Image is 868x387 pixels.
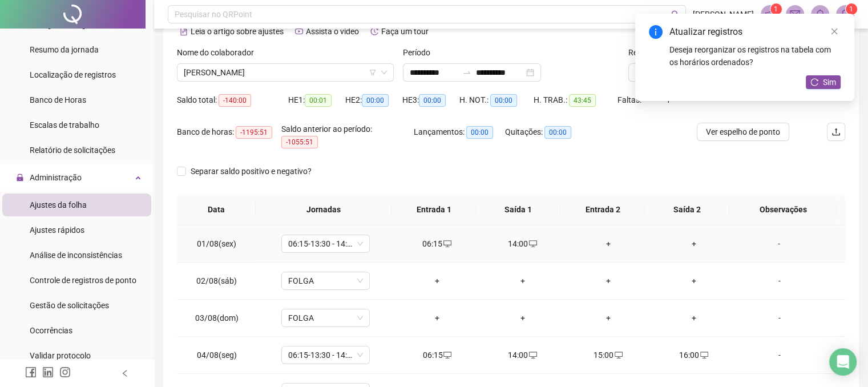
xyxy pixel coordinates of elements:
[30,45,99,54] span: Resumo da jornada
[575,312,642,324] div: +
[197,239,236,248] span: 01/08(sex)
[831,127,841,136] span: upload
[305,94,332,107] span: 00:01
[846,3,857,15] sup: Atualize o seu contato no menu Meus Dados
[30,146,115,155] span: Relatório de solicitações
[693,8,754,21] span: [PERSON_NAME]
[466,126,493,139] span: 00:00
[462,68,471,77] span: to
[419,94,446,107] span: 00:00
[442,240,451,248] span: desktop
[381,27,429,36] span: Faça um tour
[186,165,316,178] span: Separar saldo positivo e negativo?
[403,275,471,287] div: +
[381,69,387,76] span: down
[288,309,363,326] span: FOLGA
[180,27,188,35] span: file-text
[288,94,345,107] div: HE 1:
[197,350,237,360] span: 04/08(seg)
[459,94,534,107] div: H. NOT.:
[30,120,99,130] span: Escalas de trabalho
[177,46,261,59] label: Nome do colaborador
[790,9,800,19] span: mail
[476,194,560,225] th: Saída 1
[738,203,827,216] span: Observações
[288,272,363,289] span: FOLGA
[489,275,556,287] div: +
[121,369,129,377] span: left
[770,3,782,15] sup: 1
[534,94,617,107] div: H. TRAB.:
[815,9,825,19] span: bell
[184,64,387,81] span: ANTONIO JOSE CARVALHO PINTO
[575,275,642,287] div: +
[745,275,813,287] div: -
[30,276,136,285] span: Controle de registros de ponto
[505,126,588,139] div: Quitações:
[403,46,438,59] label: Período
[59,366,71,378] span: instagram
[25,366,37,378] span: facebook
[196,276,237,285] span: 02/08(sáb)
[30,173,82,182] span: Administração
[414,126,505,139] div: Lançamentos:
[745,237,813,250] div: -
[697,123,789,141] button: Ver espelho de ponto
[442,351,451,359] span: desktop
[806,75,841,89] button: Sim
[660,349,728,361] div: 16:00
[30,251,122,260] span: Análise de inconsistências
[30,70,116,79] span: Localização de registros
[30,301,109,310] span: Gestão de solicitações
[16,174,24,182] span: lock
[660,312,728,324] div: +
[660,237,728,250] div: +
[706,126,780,138] span: Ver espelho de ponto
[30,351,91,360] span: Validar protocolo
[613,351,623,359] span: desktop
[617,95,643,104] span: Faltas:
[669,25,841,39] div: Atualizar registros
[649,25,663,39] span: info-circle
[403,237,471,250] div: 06:15
[830,27,838,35] span: close
[489,312,556,324] div: +
[281,136,318,148] span: -1055:51
[729,194,837,225] th: Observações
[645,194,729,225] th: Saída 2
[219,94,251,107] span: -140:00
[288,235,363,252] span: 06:15-13:30 - 14:30-16:00
[489,237,556,250] div: 14:00
[669,43,841,68] div: Deseja reorganizar os registros na tabela com os horários ordenados?
[660,275,728,287] div: +
[370,27,378,35] span: history
[628,46,672,59] span: Registros
[829,348,857,376] div: Open Intercom Messenger
[528,240,537,248] span: desktop
[191,27,284,36] span: Leia o artigo sobre ajustes
[575,237,642,250] div: +
[402,94,459,107] div: HE 3:
[528,351,537,359] span: desktop
[765,9,775,19] span: notification
[177,194,256,225] th: Data
[849,5,853,13] span: 1
[490,94,517,107] span: 00:00
[575,349,642,361] div: 15:00
[369,69,376,76] span: filter
[306,27,359,36] span: Assista o vídeo
[560,194,645,225] th: Entrada 2
[823,76,836,88] span: Sim
[236,126,272,139] span: -1195:51
[288,346,363,364] span: 06:15-13:30 - 14:30-16:00
[391,194,476,225] th: Entrada 1
[745,349,813,361] div: -
[295,27,303,35] span: youtube
[489,349,556,361] div: 14:00
[256,194,391,225] th: Jornadas
[810,78,818,86] span: reload
[699,351,708,359] span: desktop
[569,94,596,107] span: 43:45
[177,94,288,107] div: Saldo total:
[362,94,389,107] span: 00:00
